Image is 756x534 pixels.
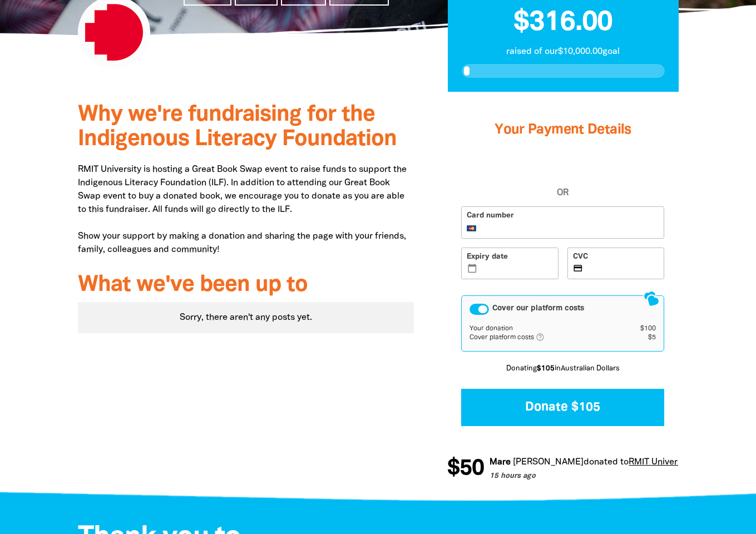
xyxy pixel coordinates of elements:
button: Donate $105 [461,389,664,426]
span: $316.00 [513,10,612,36]
iframe: Secure expiration date input frame [480,265,553,274]
i: calendar_today [467,264,478,274]
td: Cover platform costs [470,333,624,343]
iframe: PayPal-paypal [461,161,664,186]
iframe: Secure card number input frame [480,224,659,233]
button: Cover our platform costs [470,304,489,315]
p: Donating in Australian Dollars [461,364,664,375]
td: Your donation [470,324,624,333]
span: $50 [447,458,484,480]
p: raised of our $10,000.00 goal [462,45,665,58]
i: credit_card [573,264,584,274]
div: Sorry, there aren't any posts yet. [78,302,414,333]
div: Donation stream [447,451,678,487]
em: [PERSON_NAME] [513,458,584,466]
iframe: Secure CVC input frame [586,265,659,274]
b: $105 [537,365,555,372]
div: Paginated content [78,302,414,333]
h3: Your Payment Details [461,108,664,152]
span: donated to [584,458,629,466]
i: help_outlined [536,333,554,342]
img: MasterCard [467,225,477,231]
span: OR [461,186,664,200]
h3: What we've been up to [78,273,414,298]
em: Mare [490,458,511,466]
td: $100 [625,324,656,333]
td: $5 [625,333,656,343]
span: Why we're fundraising for the Indigenous Literacy Foundation [78,105,397,150]
p: RMIT University is hosting a Great Book Swap event to raise funds to support the Indigenous Liter... [78,163,414,256]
